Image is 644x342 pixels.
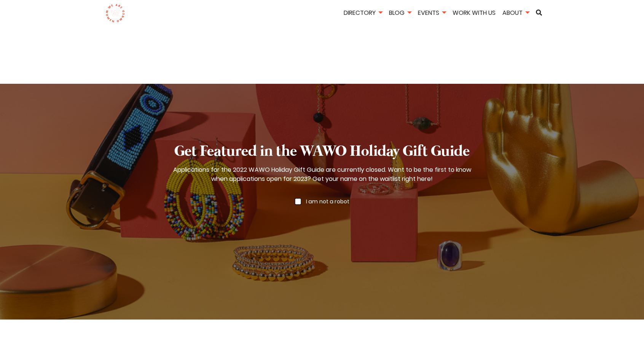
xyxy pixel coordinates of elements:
img: logo [105,4,125,23]
a: Directory [341,8,385,17]
a: Search [533,10,545,16]
a: Blog [386,8,414,17]
a: Work With Us [450,8,498,17]
span: I am not a robot [306,198,349,205]
li: Blog [386,8,414,19]
li: Events [415,8,448,19]
a: Events [415,8,448,17]
li: Directory [341,8,385,19]
a: About [500,8,532,17]
li: About [500,8,532,19]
